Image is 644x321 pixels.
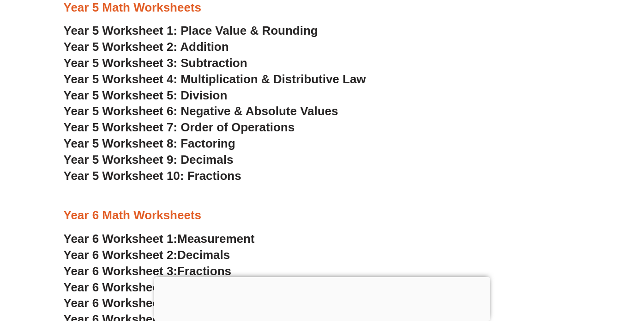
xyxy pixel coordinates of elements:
[154,277,490,319] iframe: Advertisement
[64,208,581,223] h3: Year 6 Math Worksheets
[177,264,231,278] span: Fractions
[177,248,230,262] span: Decimals
[64,280,178,294] span: Year 6 Worksheet 4:
[64,153,234,167] a: Year 5 Worksheet 9: Decimals
[64,72,366,86] a: Year 5 Worksheet 4: Multiplication & Distributive Law
[64,232,178,246] span: Year 6 Worksheet 1:
[64,280,228,294] a: Year 6 Worksheet 4:Percents
[64,264,178,278] span: Year 6 Worksheet 3:
[64,24,318,37] a: Year 5 Worksheet 1: Place Value & Rounding
[177,232,255,246] span: Measurement
[64,56,247,70] a: Year 5 Worksheet 3: Subtraction
[64,232,255,246] a: Year 6 Worksheet 1:Measurement
[64,40,229,54] a: Year 5 Worksheet 2: Addition
[64,169,241,183] a: Year 5 Worksheet 10: Fractions
[64,104,338,118] a: Year 5 Worksheet 6: Negative & Absolute Values
[64,264,231,278] a: Year 6 Worksheet 3:Fractions
[64,248,178,262] span: Year 6 Worksheet 2:
[64,248,230,262] a: Year 6 Worksheet 2:Decimals
[64,120,295,134] a: Year 5 Worksheet 7: Order of Operations
[64,136,235,150] a: Year 5 Worksheet 8: Factoring
[64,296,297,310] a: Year 6 Worksheet 5:Proportions & Ratios
[486,216,644,321] iframe: Chat Widget
[64,296,178,310] span: Year 6 Worksheet 5:
[64,88,228,102] a: Year 5 Worksheet 5: Division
